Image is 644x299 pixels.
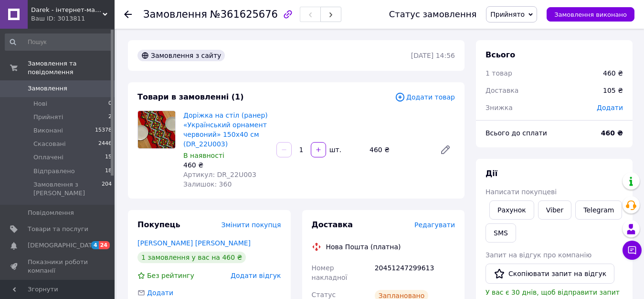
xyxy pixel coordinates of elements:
[137,252,246,263] div: 1 замовлення у вас на 460 ₴
[31,14,115,23] div: Ваш ID: 3013811
[312,220,353,229] span: Доставка
[554,11,627,18] span: Замовлення виконано
[486,50,515,59] span: Всього
[33,140,66,148] span: Скасовані
[436,140,455,159] a: Редагувати
[138,111,175,148] img: Доріжка на стіл (ранер) «Український орнамент червоний» 150х40 см (DR_22U003)
[486,188,557,196] span: Написати покупцеві
[28,209,74,217] span: Повідомлення
[603,68,623,78] div: 460 ₴
[183,180,232,188] span: Залишок: 360
[575,200,622,220] a: Telegram
[124,10,132,19] div: Повернутися назад
[623,241,642,260] button: Чат з покупцем
[95,126,112,135] span: 15378
[99,241,110,249] span: 24
[137,50,225,61] div: Замовлення з сайту
[327,145,342,155] div: шт.
[147,289,173,297] span: Додати
[597,104,623,111] span: Додати
[183,160,269,170] div: 460 ₴
[98,140,112,148] span: 2446
[33,180,102,198] span: Замовлення з [PERSON_NAME]
[183,152,224,159] span: В наявності
[108,100,112,108] span: 0
[231,272,281,279] span: Додати відгук
[486,104,513,111] span: Знижка
[147,272,194,279] span: Без рейтингу
[33,126,63,135] span: Виконані
[137,92,244,101] span: Товари в замовленні (1)
[183,111,268,148] a: Доріжка на стіл (ранер) «Український орнамент червоний» 150х40 см (DR_22U003)
[486,264,614,284] button: Скопіювати запит на відгук
[324,242,403,252] div: Нова Пошта (платна)
[28,241,98,250] span: [DEMOGRAPHIC_DATA]
[33,113,63,122] span: Прийняті
[28,84,67,93] span: Замовлення
[31,6,103,14] span: Darek - інтернет-магазин подарунків та декору для дому
[102,180,112,198] span: 204
[395,92,455,102] span: Додати товар
[33,167,75,176] span: Відправлено
[597,80,629,101] div: 105 ₴
[137,239,251,247] a: [PERSON_NAME] [PERSON_NAME]
[411,52,455,59] time: [DATE] 14:56
[486,169,497,178] span: Дії
[389,10,477,19] div: Статус замовлення
[486,87,518,94] span: Доставка
[105,153,112,162] span: 15
[312,264,348,281] span: Номер накладної
[222,221,281,229] span: Змінити покупця
[547,7,634,22] button: Замовлення виконано
[490,11,525,18] span: Прийнято
[5,33,113,51] input: Пошук
[33,153,63,162] span: Оплачені
[28,225,88,233] span: Товари та послуги
[486,129,547,137] span: Всього до сплати
[373,259,457,286] div: 20451247299613
[143,9,207,20] span: Замовлення
[414,221,455,229] span: Редагувати
[91,241,99,249] span: 4
[210,9,278,20] span: №361625676
[538,200,571,220] a: Viber
[486,251,591,259] span: Запит на відгук про компанію
[108,113,112,122] span: 2
[183,171,256,178] span: Артикул: DR_22U003
[486,69,512,77] span: 1 товар
[486,223,516,243] button: SMS
[33,100,47,108] span: Нові
[137,220,180,229] span: Покупець
[28,258,88,275] span: Показники роботи компанії
[366,143,432,156] div: 460 ₴
[105,167,112,176] span: 18
[28,59,115,77] span: Замовлення та повідомлення
[601,129,623,137] b: 460 ₴
[489,200,534,220] button: Рахунок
